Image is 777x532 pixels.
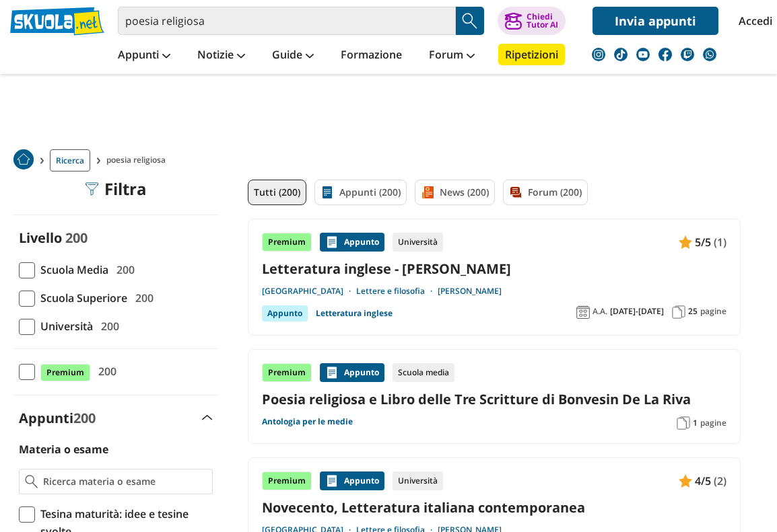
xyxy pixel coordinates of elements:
[456,7,484,35] button: Search Button
[325,235,339,249] img: Appunti contenuto
[393,233,443,252] div: Università
[714,233,727,251] span: (1)
[688,306,698,317] span: 25
[393,363,454,382] div: Scuola media
[681,48,694,61] img: twitch
[262,416,353,427] a: Antologia per le medie
[695,233,711,251] span: 5/5
[111,261,135,278] span: 200
[269,44,317,68] a: Guide
[325,366,339,379] img: Appunti contenuto
[614,48,628,61] img: tiktok
[262,260,727,278] a: Letteratura inglese - [PERSON_NAME]
[714,472,727,490] span: (2)
[194,44,248,68] a: Notizie
[576,305,590,319] img: Anno accademico
[415,180,495,205] a: News (200)
[393,471,443,490] div: Università
[325,474,339,488] img: Appunti contenuto
[114,44,174,68] a: Appunti
[106,149,171,172] span: poesia religiosa
[262,498,727,517] a: Novecento, Letteratura italiana contemporanea
[118,7,456,35] input: Cerca appunti, riassunti o versioni
[593,7,718,35] a: Invia appunti
[636,48,650,61] img: youtube
[262,305,308,321] div: Appunto
[438,286,502,297] a: [PERSON_NAME]
[658,48,672,61] img: facebook
[262,286,356,297] a: [GEOGRAPHIC_DATA]
[700,418,727,428] span: pagine
[320,363,384,382] div: Appunto
[130,289,154,307] span: 200
[509,186,522,199] img: Forum filtro contenuto
[86,182,99,196] img: Filtra filtri mobile
[93,363,116,380] span: 200
[503,180,588,205] a: Forum (200)
[739,7,767,35] a: Accedi
[248,180,306,205] a: Tutti (200)
[50,149,90,172] a: Ricerca
[73,409,96,427] span: 200
[262,390,727,408] a: Poesia religiosa e Libro delle Tre Scritture di Bonvesin De La Riva
[460,11,480,31] img: Cerca appunti, riassunti o versioni
[356,286,438,297] a: Lettere e filosofia
[43,475,207,488] input: Ricerca materia o esame
[96,317,119,335] span: 200
[695,472,711,490] span: 4/5
[13,149,34,169] img: Home
[262,471,312,490] div: Premium
[527,13,558,29] div: Chiedi Tutor AI
[35,317,93,335] span: Università
[262,233,312,252] div: Premium
[700,306,727,317] span: pagine
[498,44,565,65] a: Ripetizioni
[202,415,213,420] img: Apri e chiudi sezione
[320,186,334,199] img: Appunti filtro contenuto
[19,442,108,457] label: Materia o esame
[320,471,384,490] div: Appunto
[672,305,685,319] img: Pagine
[426,44,478,68] a: Forum
[13,149,34,172] a: Home
[337,44,405,68] a: Formazione
[677,416,690,430] img: Pagine
[592,48,605,61] img: instagram
[498,7,566,35] button: ChiediTutor AI
[40,364,90,381] span: Premium
[610,306,664,317] span: [DATE]-[DATE]
[35,261,108,278] span: Scuola Media
[35,289,127,307] span: Scuola Superiore
[25,475,38,488] img: Ricerca materia o esame
[703,48,716,61] img: WhatsApp
[679,474,692,488] img: Appunti contenuto
[693,418,698,428] span: 1
[320,233,384,252] div: Appunto
[86,180,147,198] div: Filtra
[19,229,62,247] label: Livello
[316,305,393,321] a: Letteratura inglese
[19,409,96,427] label: Appunti
[65,229,88,247] span: 200
[593,306,607,317] span: A.A.
[262,363,312,382] div: Premium
[679,235,692,249] img: Appunti contenuto
[421,186,434,199] img: News filtro contenuto
[314,180,407,205] a: Appunti (200)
